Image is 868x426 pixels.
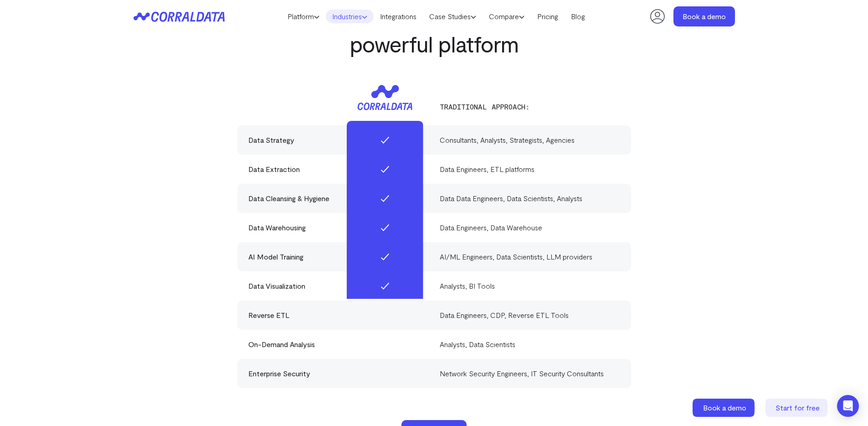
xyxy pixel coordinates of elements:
[776,403,820,412] span: Start for free
[248,281,429,291] div: Data Visualization
[693,399,756,417] a: Book a demo
[248,222,429,233] div: Data Warehousing
[837,395,859,417] div: Open Intercom Messenger
[673,6,735,26] a: Book a demo
[440,251,620,262] div: AI/ML Engineers, Data Scientists, LLM providers
[440,222,620,233] div: Data Engineers, Data Warehouse
[440,368,620,379] div: Network Security Engineers, IT Security Consultants
[440,310,620,321] div: Data Engineers, CDP, Reverse ETL Tools
[440,135,620,145] div: Consultants, Analysts, Strategists, Agencies
[248,135,429,145] div: Data Strategy
[440,164,620,175] div: Data Engineers, ETL platforms
[565,10,591,23] a: Blog
[483,10,531,23] a: Compare
[248,368,429,379] div: Enterprise Security
[326,10,374,23] a: Industries
[248,339,429,350] div: On-Demand Analysis
[423,10,483,23] a: Case Studies
[248,193,429,204] div: Data Cleansing & Hygiene
[248,164,429,175] div: Data Extraction
[531,10,565,23] a: Pricing
[440,193,620,204] div: Data Data Engineers, Data Scientists, Analysts
[440,339,620,350] div: Analysts, Data Scientists
[703,403,746,412] span: Book a demo
[765,399,829,417] a: Start for free
[374,10,423,23] a: Integrations
[248,251,429,262] div: AI Model Training
[281,10,326,23] a: Platform
[440,103,620,111] p: Traditional approach:
[248,310,429,321] div: Reverse ETL
[287,7,581,56] h2: Everything you need in one powerful platform
[440,281,620,291] div: Analysts, BI Tools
